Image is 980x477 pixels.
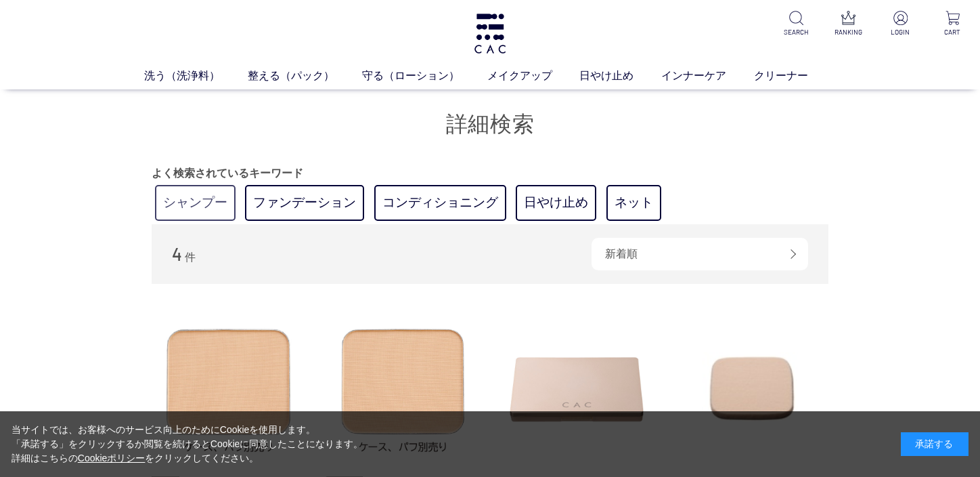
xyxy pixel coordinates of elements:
a: ファンデーション [245,185,364,221]
a: メイクアップ [487,67,580,84]
span: 4 [172,243,182,264]
p: LOGIN [884,27,917,37]
p: CART [936,27,969,37]
img: ＣＡＣファンデーション・プレストパウダー共通スポンジパフ [675,311,829,465]
img: ＣＡＣパウダーファンデーション スムース レフィル [152,311,306,465]
p: SEARCH [780,27,813,37]
a: 整える（パック） [248,67,362,84]
div: 承諾する [901,432,968,456]
div: 当サイトでは、お客様へのサービス向上のためにCookieを使用します。 「承諾する」をクリックするか閲覧を続けるとCookieに同意したことになります。 詳細はこちらの をクリックしてください。 [12,423,363,465]
a: CART [936,11,969,37]
a: コンディショニング [374,185,506,221]
a: 日やけ止め [516,185,596,221]
a: クリーナー [754,67,836,84]
a: 守る（ローション） [362,67,487,84]
a: Cookieポリシー [78,453,146,463]
p: RANKING [832,27,865,37]
img: ＣＡＣパウダーファンデーション エアリー レフィル [326,311,481,465]
a: ネット [606,185,661,221]
a: LOGIN [884,11,917,37]
img: ＣＡＣファンデーション・プレストパウダー共通コンパクトケース [500,311,654,465]
a: 日やけ止め [579,67,661,84]
div: 新着順 [592,238,808,270]
h1: 詳細検索 [152,110,828,139]
p: よく検索されているキーワード [152,165,828,182]
a: 洗う（洗浄料） [144,67,248,84]
a: RANKING [832,11,865,37]
a: インナーケア [661,67,754,84]
span: 件 [185,251,196,263]
a: SEARCH [780,11,813,37]
a: シャンプー [155,185,236,221]
img: logo [472,14,508,54]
